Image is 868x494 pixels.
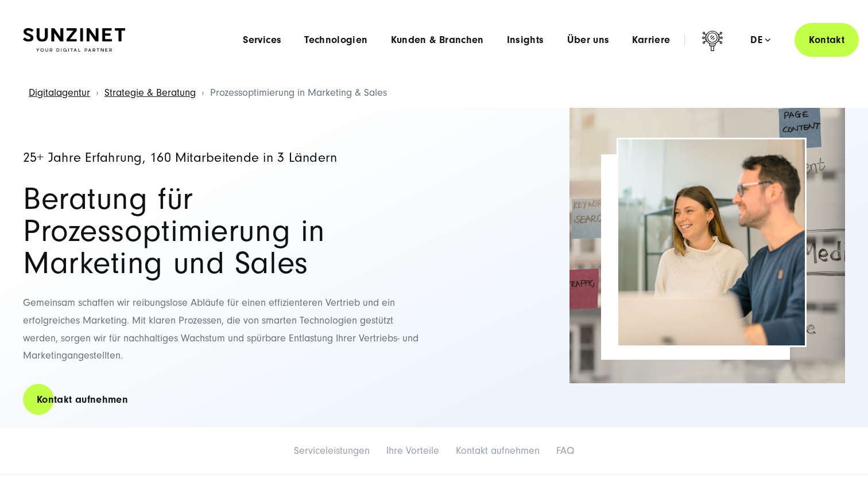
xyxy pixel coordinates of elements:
a: Strategie & Beratung [104,87,196,99]
a: Kontakt aufnehmen [456,445,540,457]
a: Karriere [632,34,670,46]
img: Zwei Personen, die was sehen und lachen [618,139,805,345]
a: Kontakt aufnehmen [23,383,142,416]
span: Gemeinsam schaffen wir reibungslose Abläufe für einen effizienteren Vertrieb und ein erfolgreiche... [23,297,418,361]
a: Technologien [304,34,367,46]
div: de [750,34,770,46]
a: Ihre Vorteile [386,445,439,457]
img: SUNZINET Full Service Digital Agentur [23,28,125,52]
h1: Beratung für Prozessoptimierung in Marketing und Sales [23,183,425,279]
img: Full-Service Digitalagentur SUNZINET - Digital Marketing_2 [569,108,845,383]
a: FAQ [556,445,574,457]
a: Insights [507,34,544,46]
a: Serviceleistungen [294,445,370,457]
a: Kunden & Branchen [391,34,484,46]
a: Services [243,34,281,46]
p: 25+ Jahre Erfahrung, 160 Mitarbeitende in 3 Ländern [23,151,425,165]
a: Digitalagentur [29,87,90,99]
a: Über uns [567,34,610,46]
span: Prozessoptimierung in Marketing & Sales [210,87,387,99]
a: Kontakt [795,23,859,57]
